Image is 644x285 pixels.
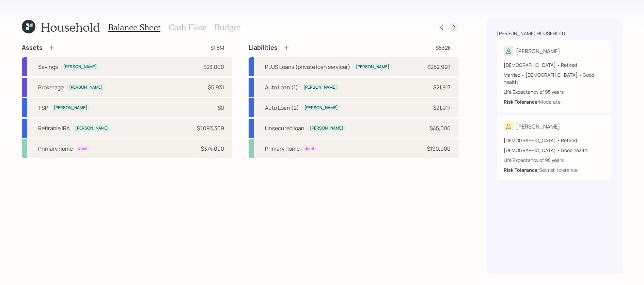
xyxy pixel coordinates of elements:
[218,104,224,112] div: $0
[203,63,224,71] div: $23,000
[78,146,88,152] div: Joint
[38,124,70,132] div: Retirable IRA
[504,137,604,144] div: [DEMOGRAPHIC_DATA] • Retired
[265,124,304,132] div: Unsecured loan
[22,44,43,51] h4: Assets
[427,63,451,71] div: $252,997
[208,83,224,91] div: $5,931
[433,104,451,112] div: $21,917
[504,167,539,173] b: Risk Tolerance:
[210,44,224,52] div: $1.5M
[430,124,451,132] div: $45,000
[169,22,206,32] h3: Cash Flow
[38,104,48,112] div: TSP
[265,104,299,112] div: Auto Loan (2)
[249,44,278,51] h4: Liabilities
[504,156,604,164] div: Life Expectancy of 95 years
[504,88,604,95] div: Life Expectancy of 95 years
[265,83,298,91] div: Auto Loan (1)
[504,99,539,105] b: Risk Tolerance:
[427,145,451,153] div: $190,000
[38,83,64,91] div: Brokerage
[215,22,240,32] h3: Budget
[41,20,100,34] h1: Household
[497,30,565,37] div: [PERSON_NAME] household
[436,44,451,52] div: $532k
[504,71,604,86] div: Married • [DEMOGRAPHIC_DATA] • Good health
[63,64,97,70] div: [PERSON_NAME]
[305,146,315,152] div: Joint
[516,47,560,55] div: [PERSON_NAME]
[38,145,73,153] div: Primary home
[54,105,87,111] div: [PERSON_NAME]
[38,63,58,71] div: Savings
[303,85,337,90] div: [PERSON_NAME]
[69,85,103,90] div: [PERSON_NAME]
[539,98,561,105] div: Moderate
[75,125,109,131] div: [PERSON_NAME]
[504,61,604,69] div: [DEMOGRAPHIC_DATA] • Retired
[504,147,604,154] div: [DEMOGRAPHIC_DATA] • Good health
[265,63,350,71] div: PLUS Loans (private loan servicer)
[516,122,560,131] div: [PERSON_NAME]
[108,22,160,32] h3: Balance Sheet
[197,124,224,132] div: $1,093,309
[304,105,338,111] div: [PERSON_NAME]
[539,166,578,174] div: Set risk tolerance
[310,125,343,131] div: [PERSON_NAME]
[265,145,300,153] div: Primary home
[433,83,451,91] div: $21,917
[356,64,389,70] div: [PERSON_NAME]
[201,145,224,153] div: $374,000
